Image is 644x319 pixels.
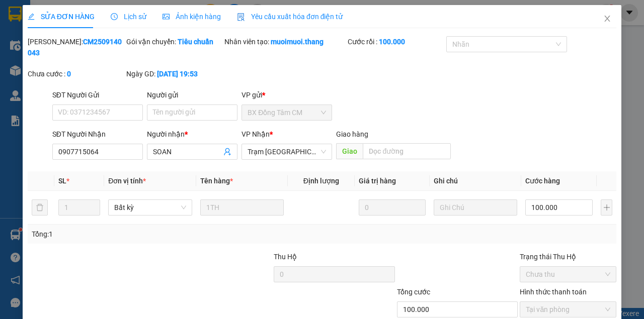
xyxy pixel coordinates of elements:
[126,68,223,79] div: Ngày GD:
[248,144,326,159] span: Trạm Sài Gòn
[434,199,517,216] input: Ghi Chú
[397,288,430,296] span: Tổng cước
[379,38,405,46] b: 100.000
[163,13,170,20] span: picture
[242,89,332,100] div: VP gửi
[601,199,612,216] button: plus
[28,68,124,79] div: Chưa cước :
[114,200,186,215] span: Bất kỳ
[58,177,66,185] span: SL
[336,130,368,138] span: Giao hàng
[111,13,146,21] span: Lịch sử
[9,9,111,33] div: Trạm [GEOGRAPHIC_DATA]
[157,70,198,78] b: [DATE] 19:53
[108,177,146,185] span: Đơn vị tính
[593,5,621,33] button: Close
[28,36,124,58] div: [PERSON_NAME]:
[28,13,35,20] span: edit
[242,130,270,138] span: VP Nhận
[147,89,237,100] div: Người gửi
[126,36,223,47] div: Gói vận chuyển:
[348,36,444,47] div: Cước rồi :
[520,288,587,296] label: Hình thức thanh toán
[111,13,118,20] span: clock-circle
[359,177,396,185] span: Giá trị hàng
[118,33,199,45] div: CAN..VỒ DƠI
[248,105,326,120] span: BX Đồng Tâm CM
[200,177,233,185] span: Tên hàng
[200,199,284,216] input: VD: Bàn, Ghế
[303,177,339,185] span: Định lượng
[52,129,143,140] div: SĐT Người Nhận
[224,36,346,47] div: Nhân viên tạo:
[526,302,610,317] span: Tại văn phòng
[430,171,521,191] th: Ghi chú
[603,15,611,23] span: close
[147,129,237,140] div: Người nhận
[118,10,142,20] span: Nhận:
[525,177,560,185] span: Cước hàng
[336,143,363,159] span: Giao
[359,199,426,216] input: 0
[67,70,71,78] b: 0
[237,13,245,21] img: icon
[8,65,112,77] div: 40.000
[237,13,343,21] span: Yêu cầu xuất hóa đơn điện tử
[9,10,24,20] span: Gửi:
[526,267,610,282] span: Chưa thu
[178,38,213,46] b: Tiêu chuẩn
[52,89,143,100] div: SĐT Người Gửi
[32,229,250,240] div: Tổng: 1
[271,38,324,46] b: muoimuoi.thang
[118,45,199,59] div: 0832272488
[118,9,199,33] div: Trạm Đá Bạc
[363,143,450,159] input: Dọc đường
[8,66,23,76] span: CR :
[163,13,221,21] span: Ảnh kiện hàng
[28,13,95,21] span: SỬA ĐƠN HÀNG
[32,199,48,216] button: delete
[223,148,231,156] span: user-add
[520,251,616,262] div: Trạng thái Thu Hộ
[274,253,297,261] span: Thu Hộ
